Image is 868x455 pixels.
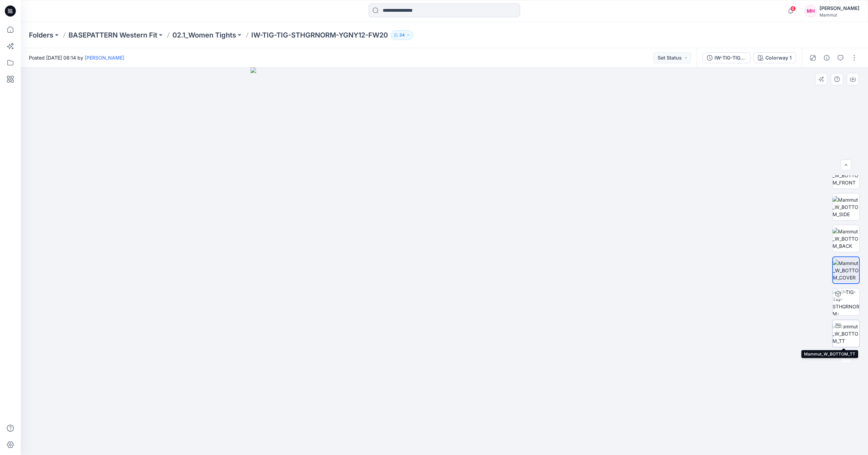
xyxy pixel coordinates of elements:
[833,165,859,186] img: Mammut_W_BOTTOM_FRONT
[391,30,413,40] button: 34
[714,54,746,62] div: IW-TIG-TIG-STHGRNORM-YGNY12-FW20
[819,12,859,18] div: Mammut
[804,5,817,17] div: MH
[251,67,638,455] img: eyJhbGciOiJIUzI1NiIsImtpZCI6IjAiLCJzbHQiOiJzZXMiLCJ0eXAiOiJKV1QifQ.eyJkYXRhIjp7InR5cGUiOiJzdG9yYW...
[833,323,859,345] img: Mammut_W_BOTTOM_TT
[29,30,53,40] a: Folders
[85,55,124,61] a: [PERSON_NAME]
[790,6,796,11] span: 6
[68,30,157,40] a: BASEPATTERN Western Fit
[753,52,796,63] button: Colorway 1
[833,288,859,315] img: IW-TIG-TIG-STHGRNORM-YGNY12-FW20 Colorway 1
[765,54,792,62] div: Colorway 1
[29,54,124,61] span: Posted [DATE] 08:14 by
[819,4,859,12] div: [PERSON_NAME]
[172,30,236,40] a: 02.1_Women Tights
[702,52,751,63] button: IW-TIG-TIG-STHGRNORM-YGNY12-FW20
[251,30,388,40] p: IW-TIG-TIG-STHGRNORM-YGNY12-FW20
[833,228,859,250] img: Mammut_W_BOTTOM_BACK
[821,52,832,63] button: Details
[833,196,859,218] img: Mammut_W_BOTTOM_SIDE
[833,260,859,281] img: Mammut_W_BOTTOM_COVER
[399,31,405,39] p: 34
